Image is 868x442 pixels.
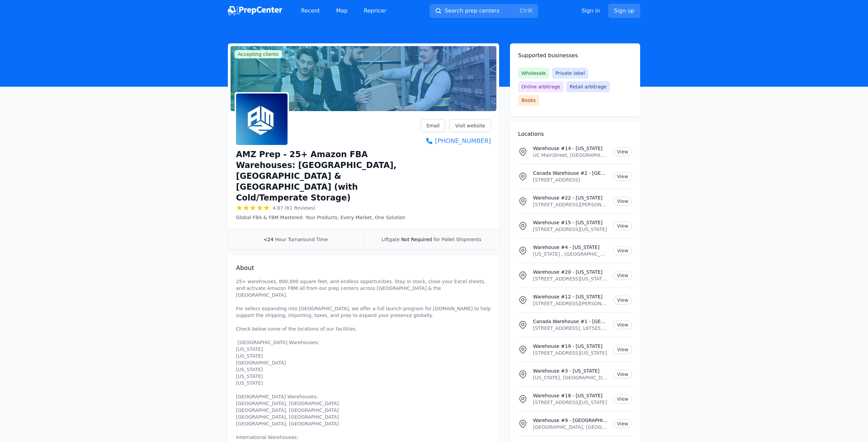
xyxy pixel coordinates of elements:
a: [PHONE_NUMBER] [421,136,491,146]
p: [GEOGRAPHIC_DATA], [GEOGRAPHIC_DATA] area, [GEOGRAPHIC_DATA] [533,424,608,430]
a: Repricer [358,4,392,18]
span: 4.87 (61 Reviews) [273,205,315,211]
a: Map [331,4,353,18]
a: View [613,271,632,280]
p: Canada Warehouse #2 - [GEOGRAPHIC_DATA] [533,170,608,176]
a: View [613,395,632,403]
p: [STREET_ADDRESS][US_STATE] [533,399,608,406]
a: View [613,246,632,255]
p: Warehouse #14 - [US_STATE] [533,145,608,152]
p: [US_STATE] , [GEOGRAPHIC_DATA] [533,251,608,257]
kbd: K [529,7,533,14]
a: View [613,419,632,428]
h2: Supported businesses [518,51,632,60]
a: View [613,197,632,206]
p: Global FBA & FBM Mastered: Your Products, Every Market, One Solution [236,214,421,221]
p: [STREET_ADDRESS][US_STATE] [533,350,608,356]
p: Warehouse #18 - [US_STATE] [533,392,608,399]
button: Search prep centersCtrlK [430,4,538,18]
a: Email [421,119,446,132]
img: AMZ Prep - 25+ Amazon FBA Warehouses: US, Canada & UK (with Cold/Temperate Storage) [236,93,288,145]
span: Retail arbitrage [566,81,610,92]
p: [STREET_ADDRESS][US_STATE][US_STATE] [533,275,608,282]
h2: About [236,263,491,273]
p: Warehouse #20 - [US_STATE] [533,269,608,275]
span: <24 [263,237,274,242]
p: [STREET_ADDRESS] [533,176,608,183]
a: Visit website [449,119,491,132]
p: Warehouse #19 - [US_STATE] [533,343,608,350]
a: View [613,296,632,304]
p: Warehouse #4 - [US_STATE] [533,244,608,251]
span: Accepting clients [235,50,282,58]
span: for Pallet Shipments [434,237,481,242]
p: Warehouse #3 - [US_STATE] [533,367,608,374]
p: [STREET_ADDRESS][PERSON_NAME][US_STATE] [533,300,608,307]
h2: Locations [518,130,632,138]
a: Recent [296,4,325,18]
a: View [613,147,632,156]
a: View [613,172,632,181]
span: Liftgate [381,237,399,242]
span: Wholesale [518,68,549,79]
span: Private label [552,68,588,79]
p: Warehouse #12 - [US_STATE] [533,293,608,300]
p: [STREET_ADDRESS], L6T5E5, [GEOGRAPHIC_DATA] [533,325,608,332]
p: [STREET_ADDRESS][US_STATE] [533,226,608,233]
span: Books [518,95,539,106]
a: Sign in [581,7,600,15]
p: UC MainStreet, [GEOGRAPHIC_DATA], [GEOGRAPHIC_DATA], [US_STATE][GEOGRAPHIC_DATA], [GEOGRAPHIC_DATA] [533,152,608,159]
span: Online arbitrage [518,81,564,92]
p: Warehouse #15 - [US_STATE] [533,219,608,226]
p: Warehouse #9 - [GEOGRAPHIC_DATA], [GEOGRAPHIC_DATA] (New) [533,417,608,424]
span: Not Required [401,237,432,242]
img: PrepCenter [228,6,282,16]
h1: AMZ Prep - 25+ Amazon FBA Warehouses: [GEOGRAPHIC_DATA], [GEOGRAPHIC_DATA] & [GEOGRAPHIC_DATA] (w... [236,149,421,203]
kbd: Ctrl [519,7,529,14]
p: [STREET_ADDRESS][PERSON_NAME][US_STATE] [533,201,608,208]
p: [US_STATE], [GEOGRAPHIC_DATA] [533,374,608,381]
span: Search prep centers [445,7,499,15]
span: Hour Turnaround Time [275,237,328,242]
a: Sign up [608,4,640,18]
a: View [613,320,632,329]
a: View [613,345,632,354]
p: Warehouse #22 - [US_STATE] [533,194,608,201]
p: Canada Warehouse #1 - [GEOGRAPHIC_DATA] [533,318,608,325]
a: View [613,370,632,379]
a: View [613,222,632,230]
